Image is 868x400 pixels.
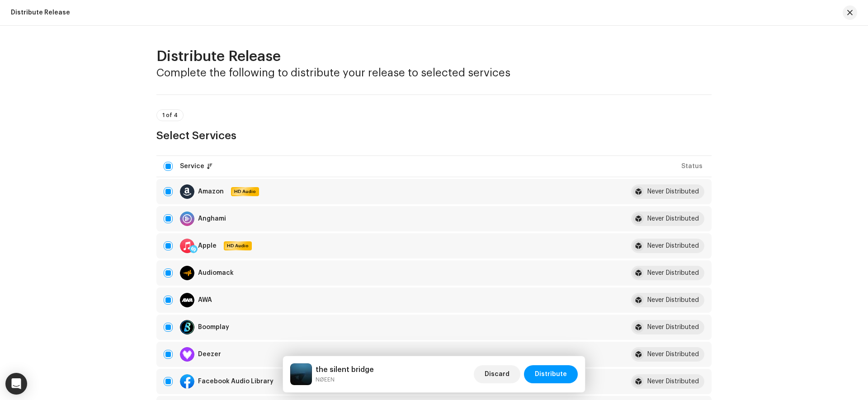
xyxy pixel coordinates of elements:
div: Never Distributed [647,270,699,276]
img: fb32484a-1b90-4a3b-a5d1-1a186e4eb76f [290,363,312,385]
span: HD Audio [232,188,258,195]
div: AWA [198,297,212,303]
h2: Distribute Release [156,47,712,66]
div: Never Distributed [647,351,699,358]
button: Discard [474,365,520,383]
div: Distribute Release [11,9,70,16]
span: HD Audio [225,243,251,249]
div: Facebook Audio Library [198,378,274,385]
div: Audiomack [198,270,234,276]
div: Never Distributed [647,324,699,330]
small: the silent bridge [316,375,374,384]
h5: the silent bridge [316,364,374,375]
div: Never Distributed [647,243,699,249]
div: Never Distributed [647,297,699,303]
div: Never Distributed [647,216,699,222]
span: Distribute [535,365,567,383]
span: Discard [485,365,509,383]
div: Boomplay [198,324,229,330]
div: Amazon [198,188,224,195]
button: Distribute [524,365,578,383]
div: Never Distributed [647,188,699,195]
span: 1 of 4 [162,113,178,118]
div: Never Distributed [647,378,699,385]
div: Open Intercom Messenger [5,373,27,395]
h3: Select Services [156,128,712,143]
div: Deezer [198,351,221,358]
h3: Complete the following to distribute your release to selected services [156,66,712,80]
div: Apple [198,243,217,249]
div: Anghami [198,216,226,222]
